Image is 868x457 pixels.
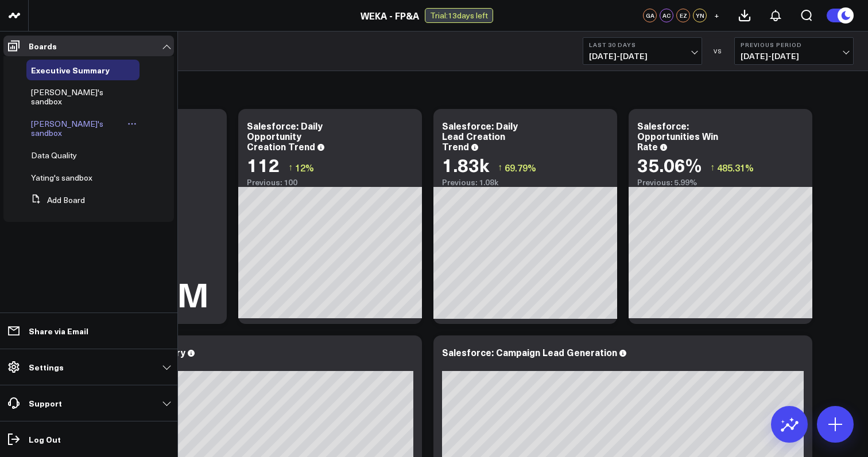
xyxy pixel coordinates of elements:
div: Previous: 1.08k [442,178,609,187]
p: Settings [29,362,64,372]
span: [DATE] - [DATE] [741,52,847,61]
div: 35.06% [637,154,702,175]
p: Support [29,399,62,408]
span: 69.79% [505,161,536,174]
div: EZ [676,9,690,22]
div: YN [693,9,707,22]
span: Executive Summary [31,64,110,76]
span: + [714,11,719,19]
div: AC [660,9,673,22]
span: [DATE] - [DATE] [589,52,696,61]
div: 112 [247,154,280,175]
p: Boards [29,41,57,50]
span: Data Quality [31,150,77,161]
div: Salesforce: Daily Opportunity Creation Trend [247,119,323,153]
a: [PERSON_NAME]'s sandbox [31,119,124,138]
span: [PERSON_NAME]'s sandbox [31,87,103,107]
span: ↑ [710,160,715,175]
a: Log Out [3,429,174,450]
a: WEKA - FP&A [361,9,419,22]
button: Last 30 Days[DATE]-[DATE] [583,37,702,65]
p: Log Out [29,435,61,444]
span: [PERSON_NAME]'s sandbox [31,118,103,138]
b: Previous Period [741,41,847,48]
span: ↑ [498,160,502,175]
div: Previous: 5.99% [637,178,804,187]
a: Executive Summary [31,65,110,75]
a: Yating's sandbox [31,173,92,182]
div: Salesforce: Opportunities Win Rate [637,119,718,153]
button: Add Board [26,190,85,210]
div: Previous: 100 [247,178,413,187]
span: 485.31% [717,161,754,174]
div: Salesforce: Daily Lead Creation Trend [442,119,518,153]
b: Last 30 Days [589,41,696,48]
span: Yating's sandbox [31,172,92,183]
p: Share via Email [29,326,88,335]
span: ↑ [288,160,293,175]
div: Trial: 13 days left [425,8,493,23]
a: Data Quality [31,151,77,160]
button: Previous Period[DATE]-[DATE] [734,37,854,65]
button: + [710,9,723,22]
div: Salesforce: Campaign Lead Generation [442,346,617,358]
span: 12% [295,161,314,174]
div: GA [643,9,657,22]
div: VS [708,48,728,54]
a: [PERSON_NAME]'s sandbox [31,88,124,106]
div: 1.83k [442,154,489,175]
